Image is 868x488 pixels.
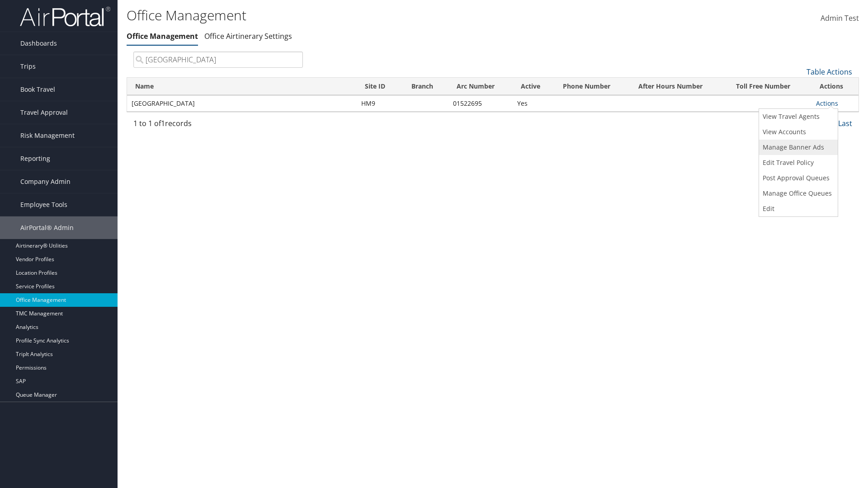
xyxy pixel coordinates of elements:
span: Risk Management [20,124,75,147]
td: 01522695 [448,95,513,112]
th: Name: activate to sort column ascending [127,78,357,95]
a: Edit [759,201,835,216]
th: Active: activate to sort column ascending [513,78,555,95]
th: Actions [811,78,859,95]
td: HM9 [357,95,403,112]
a: Table Actions [807,67,852,77]
a: View Accounts [759,124,835,140]
h1: Office Management [127,6,615,25]
a: Manage Office Queues [759,186,835,201]
a: Last [838,118,852,128]
a: Post Approval Queues [759,170,835,186]
span: Travel Approval [20,101,68,124]
a: Actions [816,99,838,108]
span: Company Admin [20,170,71,193]
th: Site ID: activate to sort column ascending [357,78,403,95]
span: Reporting [20,147,50,170]
span: 1 [161,118,165,128]
a: Edit Travel Policy [759,155,835,170]
th: Arc Number: activate to sort column ascending [448,78,513,95]
img: airportal-logo.png [20,6,110,27]
input: Search [133,52,303,68]
a: Admin Test [821,5,859,33]
td: Yes [513,95,555,112]
th: After Hours Number: activate to sort column ascending [630,78,728,95]
span: Dashboards [20,32,57,55]
th: Branch: activate to sort column ascending [403,78,448,95]
a: Office Management [127,31,198,41]
a: Manage Banner Ads [759,140,835,155]
th: Toll Free Number: activate to sort column ascending [728,78,811,95]
th: Phone Number: activate to sort column ascending [555,78,630,95]
a: View Travel Agents [759,109,835,124]
span: Book Travel [20,78,55,101]
a: Office Airtinerary Settings [204,31,292,41]
span: Trips [20,55,36,78]
td: [GEOGRAPHIC_DATA] [127,95,357,112]
span: Employee Tools [20,193,67,216]
span: Admin Test [821,13,859,23]
span: AirPortal® Admin [20,216,74,239]
div: 1 to 1 of records [133,118,303,133]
